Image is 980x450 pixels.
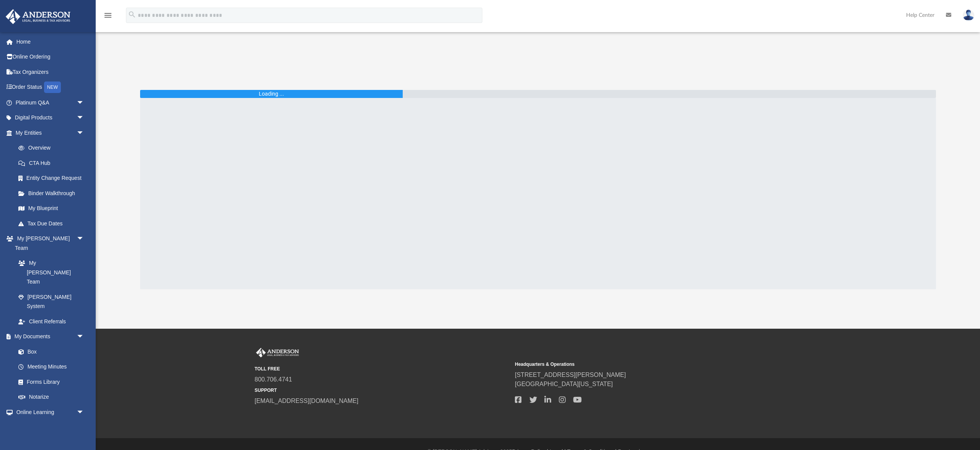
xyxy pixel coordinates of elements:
[5,125,96,140] a: My Entitiesarrow_drop_down
[255,376,292,383] a: 800.706.4741
[77,125,92,141] span: arrow_drop_down
[77,404,92,420] span: arrow_drop_down
[515,372,626,378] a: [STREET_ADDRESS][PERSON_NAME]
[5,49,96,65] a: Online Ordering
[5,64,96,80] a: Tax Organizers
[11,155,96,171] a: CTA Hub
[515,381,613,387] a: [GEOGRAPHIC_DATA][US_STATE]
[11,289,92,314] a: [PERSON_NAME] System
[5,329,92,344] a: My Documentsarrow_drop_down
[11,359,92,375] a: Meeting Minutes
[259,90,284,98] div: Loading ...
[5,80,96,95] a: Order StatusNEW
[77,95,92,111] span: arrow_drop_down
[5,404,92,420] a: Online Learningarrow_drop_down
[255,365,510,372] small: TOLL FREE
[11,314,92,329] a: Client Referrals
[5,34,96,49] a: Home
[11,390,92,405] a: Notarize
[11,256,88,290] a: My [PERSON_NAME] Team
[255,387,510,394] small: SUPPORT
[3,9,73,24] img: Anderson Advisors Platinum Portal
[11,186,96,201] a: Binder Walkthrough
[77,231,92,247] span: arrow_drop_down
[103,15,113,20] a: menu
[11,140,96,156] a: Overview
[515,361,770,368] small: Headquarters & Operations
[11,216,96,231] a: Tax Due Dates
[5,95,96,110] a: Platinum Q&Aarrow_drop_down
[963,10,974,21] img: User Pic
[255,348,301,358] img: Anderson Advisors Platinum Portal
[77,110,92,126] span: arrow_drop_down
[11,344,88,359] a: Box
[44,82,61,93] div: NEW
[128,10,136,19] i: search
[255,398,358,404] a: [EMAIL_ADDRESS][DOMAIN_NAME]
[11,171,96,186] a: Entity Change Request
[11,420,92,435] a: Courses
[5,110,96,126] a: Digital Productsarrow_drop_down
[11,374,88,390] a: Forms Library
[77,329,92,345] span: arrow_drop_down
[5,231,92,256] a: My [PERSON_NAME] Teamarrow_drop_down
[11,201,92,216] a: My Blueprint
[103,11,113,20] i: menu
